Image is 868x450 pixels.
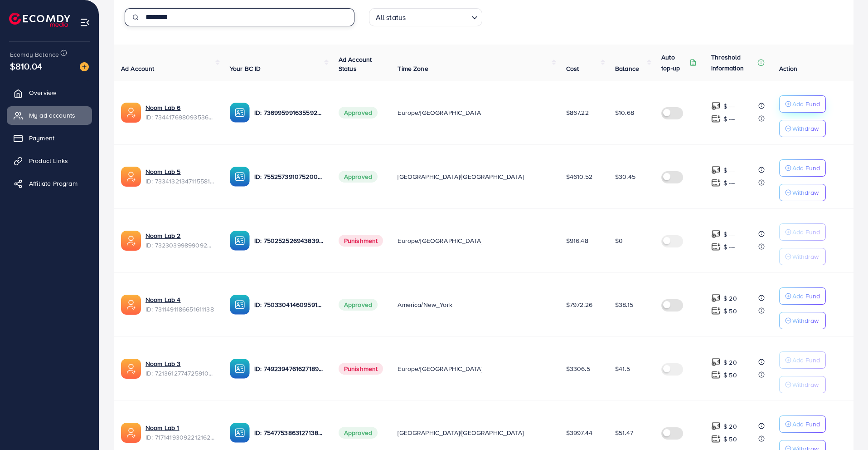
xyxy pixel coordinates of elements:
img: top-up amount [711,293,721,303]
p: $ 20 [723,357,737,368]
span: Time Zone [398,64,428,73]
span: Balance [615,64,639,73]
img: ic-ads-acc.e4c84228.svg [121,231,141,251]
span: Ecomdy Balance [10,50,59,59]
span: Europe/[GEOGRAPHIC_DATA] [398,364,482,373]
span: My ad accounts [29,111,75,120]
span: Approved [339,107,378,119]
img: ic-ba-acc.ded83a64.svg [230,295,250,315]
p: Threshold information [711,52,756,74]
span: Payment [29,134,54,143]
a: Noom Lab 5 [145,167,181,176]
p: $ --- [723,101,735,112]
img: top-up amount [711,165,721,175]
span: Europe/[GEOGRAPHIC_DATA] [398,236,482,245]
p: Add Fund [792,227,820,237]
img: ic-ba-acc.ded83a64.svg [230,167,250,187]
a: Noom Lab 4 [145,295,181,304]
span: Affiliate Program [29,179,78,188]
p: Add Fund [792,419,820,430]
button: Add Fund [779,159,826,177]
p: Withdraw [792,251,819,262]
img: top-up amount [711,421,721,431]
img: top-up amount [711,242,721,252]
img: ic-ba-acc.ded83a64.svg [230,423,250,443]
div: <span class='underline'>Noom Lab 2</span></br>7323039989909209089 [145,231,215,250]
span: Ad Account Status [339,55,372,73]
span: $7972.26 [566,300,592,309]
img: image [80,62,89,71]
div: <span class='underline'>Noom Lab 4</span></br>7311491186651611138 [145,295,215,314]
p: $ 20 [723,421,737,432]
img: top-up amount [711,178,721,188]
img: menu [80,17,90,28]
button: Add Fund [779,351,826,369]
img: ic-ads-acc.e4c84228.svg [121,359,141,379]
span: Product Links [29,156,68,165]
button: Withdraw [779,312,826,329]
img: top-up amount [711,370,721,380]
span: Europe/[GEOGRAPHIC_DATA] [398,108,482,117]
p: Add Fund [792,99,820,109]
button: Add Fund [779,223,826,241]
img: ic-ba-acc.ded83a64.svg [230,359,250,379]
span: ID: 7213612774725910530 [145,369,215,378]
p: ID: 7547753863127138320 [254,427,324,438]
span: [GEOGRAPHIC_DATA]/[GEOGRAPHIC_DATA] [398,172,524,181]
span: [GEOGRAPHIC_DATA]/[GEOGRAPHIC_DATA] [398,428,524,437]
img: ic-ba-acc.ded83a64.svg [230,103,250,123]
div: <span class='underline'>Noom Lab 5</span></br>7334132134711558146 [145,167,215,186]
div: <span class='underline'>Noom Lab 1</span></br>7171419309221216257 [145,423,215,442]
span: $41.5 [615,364,630,373]
p: Withdraw [792,315,819,326]
p: $ 50 [723,306,737,316]
span: $916.48 [566,236,588,245]
span: ID: 7311491186651611138 [145,305,215,314]
span: ID: 7171419309221216257 [145,433,215,442]
button: Add Fund [779,287,826,305]
p: $ --- [723,178,735,188]
span: Punishment [339,363,383,375]
img: top-up amount [711,114,721,124]
img: top-up amount [711,306,721,316]
a: Noom Lab 2 [145,231,181,240]
span: Action [779,64,797,73]
p: $ --- [723,229,735,240]
span: $4610.52 [566,172,592,181]
a: Noom Lab 6 [145,103,181,112]
span: Approved [339,171,378,183]
button: Withdraw [779,248,826,265]
button: Withdraw [779,184,826,201]
p: $ --- [723,165,735,176]
img: logo [9,13,70,27]
span: Overview [29,88,56,97]
a: Overview [7,84,92,102]
span: $38.15 [615,300,633,309]
iframe: Chat [829,409,861,443]
a: Affiliate Program [7,174,92,193]
p: Auto top-up [661,52,688,74]
a: Noom Lab 3 [145,359,181,368]
button: Withdraw [779,376,826,393]
img: ic-ads-acc.e4c84228.svg [121,423,141,443]
a: Noom Lab 1 [145,423,179,432]
img: top-up amount [711,434,721,444]
p: ID: 7502525269438398465 [254,235,324,246]
p: Withdraw [792,379,819,390]
p: Add Fund [792,291,820,302]
img: ic-ads-acc.e4c84228.svg [121,295,141,315]
span: All status [374,11,408,24]
p: ID: 7552573910752002064 [254,171,324,182]
p: $ 20 [723,293,737,304]
span: $10.68 [615,108,634,117]
span: Ad Account [121,64,155,73]
img: top-up amount [711,229,721,239]
a: My ad accounts [7,106,92,124]
p: ID: 7492394761627189255 [254,363,324,374]
p: $ --- [723,114,735,124]
p: $ --- [723,242,735,252]
p: Withdraw [792,187,819,198]
span: $51.47 [615,428,633,437]
span: Approved [339,299,378,311]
